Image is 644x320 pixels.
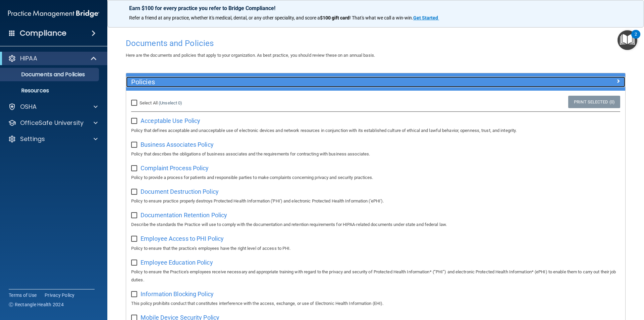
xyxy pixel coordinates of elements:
span: Employee Education Policy [141,259,213,266]
p: Policy to provide a process for patients and responsible parties to make complaints concerning pr... [131,174,620,182]
p: Resources [4,87,96,94]
p: OSHA [20,103,37,111]
span: Ⓒ Rectangle Health 2024 [9,301,64,308]
span: Acceptable Use Policy [141,117,200,124]
a: OSHA [8,103,98,111]
p: Settings [20,135,45,143]
div: 2 [635,34,637,43]
p: Policy to ensure the Practice's employees receive necessary and appropriate training with regard ... [131,268,620,284]
p: HIPAA [20,54,37,62]
h5: Policies [131,78,495,86]
span: Information Blocking Policy [141,290,214,298]
a: OfficeSafe University [8,119,98,127]
span: Document Destruction Policy [141,188,219,195]
a: Policies [131,77,620,87]
span: Select All [140,100,158,105]
strong: $100 gift card [320,15,350,20]
p: OfficeSafe University [20,119,84,127]
p: Earn $100 for every practice you refer to Bridge Compliance! [129,5,622,11]
a: Settings [8,135,98,143]
span: Employee Access to PHI Policy [141,235,224,242]
a: Get Started [413,15,439,20]
a: Print Selected (0) [568,96,620,108]
input: Select All (Unselect 0) [131,100,139,106]
p: Policy that describes the obligations of business associates and the requirements for contracting... [131,150,620,158]
span: Refer a friend at any practice, whether it's medical, dental, or any other speciality, and score a [129,15,320,20]
p: Describe the standards the Practice will use to comply with the documentation and retention requi... [131,221,620,229]
span: Here are the documents and policies that apply to your organization. As best practice, you should... [126,53,375,58]
a: (Unselect 0) [159,100,182,105]
span: ! That's what we call a win-win. [350,15,413,20]
span: Complaint Process Policy [141,165,209,172]
span: Documentation Retention Policy [141,212,227,219]
h4: Documents and Policies [126,39,626,48]
p: Policy that defines acceptable and unacceptable use of electronic devices and network resources i... [131,127,620,135]
a: HIPAA [8,54,97,62]
p: Policy to ensure that the practice's employees have the right level of access to PHI. [131,244,620,253]
strong: Get Started [413,15,438,20]
a: Terms of Use [9,292,37,299]
p: This policy prohibits conduct that constitutes interference with the access, exchange, or use of ... [131,300,620,308]
p: Documents and Policies [4,71,96,78]
img: PMB logo [8,7,99,20]
a: Privacy Policy [45,292,75,299]
button: Open Resource Center, 2 new notifications [618,30,637,50]
h4: Compliance [20,29,66,38]
span: Business Associates Policy [141,141,214,148]
p: Policy to ensure practice properly destroys Protected Health Information ('PHI') and electronic P... [131,197,620,205]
